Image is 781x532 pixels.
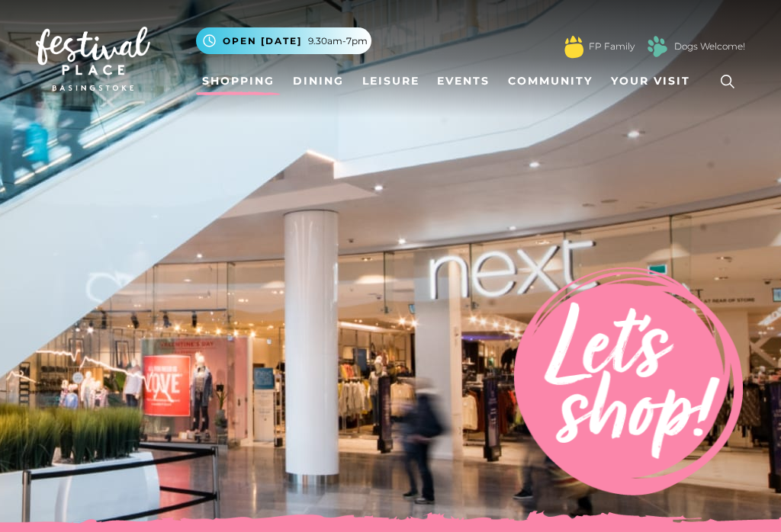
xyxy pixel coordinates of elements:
[287,67,350,95] a: Dining
[308,34,368,48] span: 9.30am-7pm
[674,40,745,53] a: Dogs Welcome!
[356,67,426,95] a: Leisure
[502,67,599,95] a: Community
[196,27,371,54] button: Open [DATE] 9.30am-7pm
[589,40,635,53] a: FP Family
[196,67,281,95] a: Shopping
[431,67,496,95] a: Events
[605,67,704,95] a: Your Visit
[36,27,150,91] img: Festival Place Logo
[223,34,302,48] span: Open [DATE]
[611,73,690,89] span: Your Visit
